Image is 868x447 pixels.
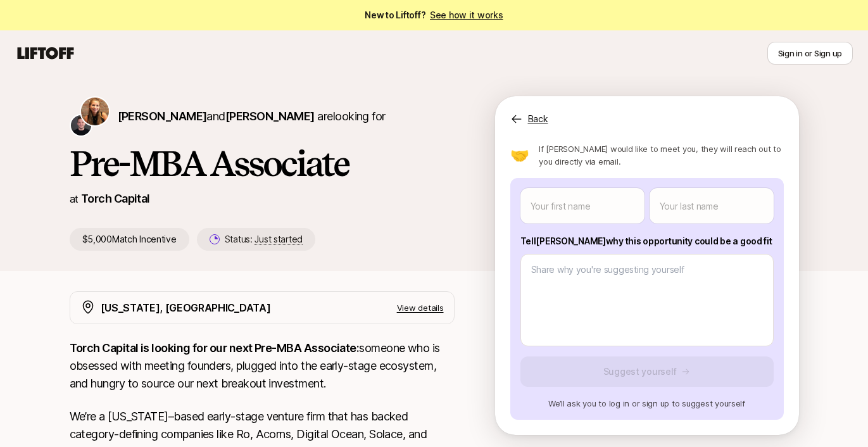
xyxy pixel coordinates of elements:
[206,110,314,123] span: and
[520,397,774,410] p: We’ll ask you to log in or sign up to suggest yourself
[365,8,503,23] span: New to Liftoff?
[70,191,79,207] p: at
[255,234,303,245] span: Just started
[225,110,315,123] span: [PERSON_NAME]
[528,111,548,127] p: Back
[118,110,207,123] span: [PERSON_NAME]
[430,9,503,20] a: See how it works
[767,42,853,65] button: Sign in or Sign up
[510,148,529,163] p: 🤝
[397,301,444,314] p: View details
[81,192,150,205] a: Torch Capital
[225,232,303,247] p: Status:
[70,144,455,182] h1: Pre-MBA Associate
[539,142,783,168] p: If [PERSON_NAME] would like to meet you, they will reach out to you directly via email.
[101,299,271,316] p: [US_STATE], [GEOGRAPHIC_DATA]
[70,341,360,355] strong: Torch Capital is looking for our next Pre-MBA Associate:
[70,228,189,251] p: $5,000 Match Incentive
[520,234,774,249] p: Tell [PERSON_NAME] why this opportunity could be a good fit
[118,108,386,125] p: are looking for
[81,98,109,125] img: Katie Reiner
[70,339,455,393] p: someone who is obsessed with meeting founders, plugged into the early-stage ecosystem, and hungry...
[71,115,91,135] img: Christopher Harper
